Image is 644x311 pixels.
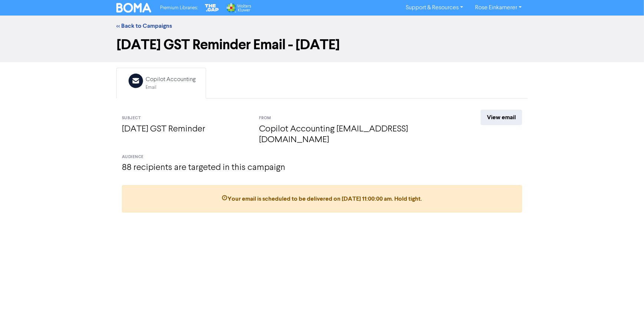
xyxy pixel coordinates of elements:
a: << Back to Campaigns [116,22,172,30]
div: Email [146,84,196,91]
a: Support & Resources [400,2,469,14]
div: From [259,115,454,121]
span: Your email is scheduled to be delivered on [DATE] 11:00:00 am . Hold tight. [222,195,422,203]
div: Copilot Accounting [146,75,196,84]
img: Wolters Kluwer [226,3,251,13]
img: The Gap [204,3,220,13]
iframe: Chat Widget [607,275,644,311]
div: Subject [122,115,248,121]
h4: Copilot Accounting [EMAIL_ADDRESS][DOMAIN_NAME] [259,124,454,146]
a: Rose Einkamerer [469,2,528,14]
h4: [DATE] GST Reminder [122,124,248,135]
a: View email [481,110,522,125]
h1: [DATE] GST Reminder Email - [DATE] [116,36,528,53]
img: BOMA Logo [116,3,151,13]
span: Premium Libraries: [160,6,198,10]
h4: 88 recipients are targeted in this campaign [122,163,522,173]
div: Audience [122,154,522,160]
